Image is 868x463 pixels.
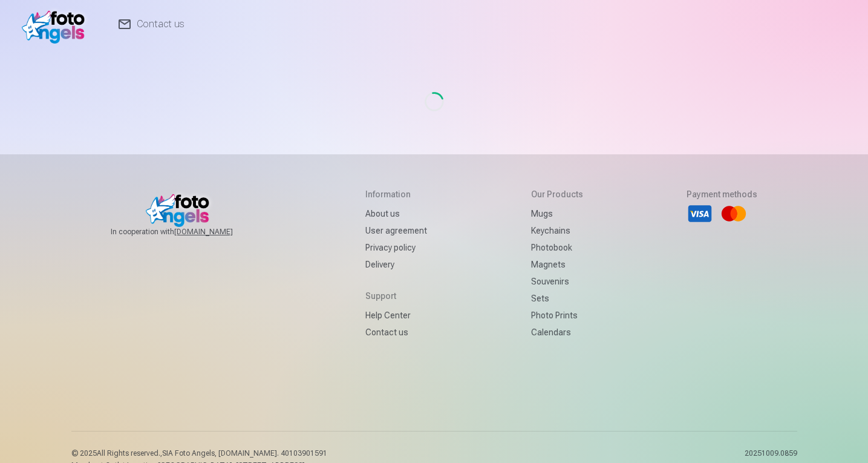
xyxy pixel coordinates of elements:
li: Visa [687,200,713,227]
li: Mastercard [720,200,747,227]
a: Delivery [365,256,427,273]
a: Souvenirs [531,273,583,290]
span: In cooperation with [111,227,262,237]
img: /fa1 [22,5,91,44]
a: Photo prints [531,307,583,324]
a: Photobook [531,239,583,256]
h5: Payment methods [687,188,757,200]
a: Mugs [531,205,583,222]
span: SIA Foto Angels, [DOMAIN_NAME]. 40103901591 [162,449,327,458]
a: About us [365,205,427,222]
a: Help Center [365,307,427,324]
a: Sets [531,290,583,307]
h5: Information [365,188,427,200]
a: Magnets [531,256,583,273]
a: Keychains [531,222,583,239]
p: © 2025 All Rights reserved. , [71,448,327,458]
a: [DOMAIN_NAME] [174,227,262,237]
a: User agreement [365,222,427,239]
h5: Support [365,290,427,302]
a: Privacy policy [365,239,427,256]
h5: Our products [531,188,583,200]
a: Contact us [365,324,427,341]
a: Calendars [531,324,583,341]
